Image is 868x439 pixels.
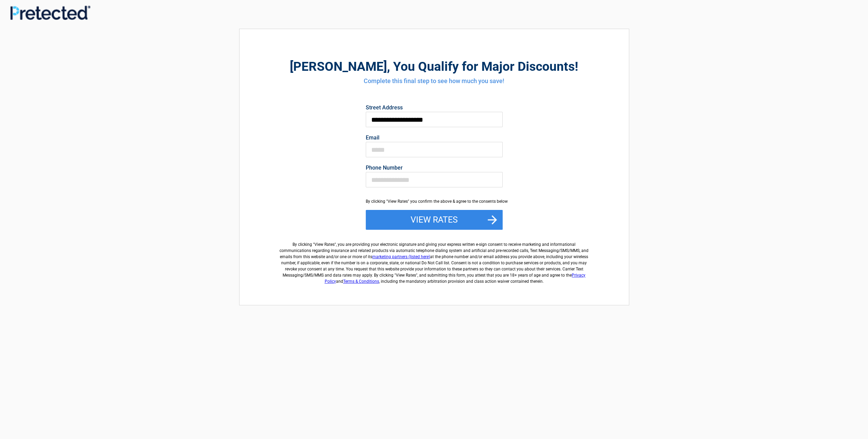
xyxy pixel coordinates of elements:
[290,59,387,74] span: [PERSON_NAME]
[366,198,503,204] div: By clicking "View Rates" you confirm the above & agree to the consents below
[366,210,503,230] button: View Rates
[277,236,591,284] label: By clicking " ", you are providing your electronic signature and giving your express written e-si...
[366,105,503,110] label: Street Address
[343,279,379,284] a: Terms & Conditions
[325,273,586,284] a: Privacy Policy
[372,254,430,259] a: marketing partners (listed here)
[314,242,335,247] span: View Rates
[277,77,591,85] h4: Complete this final step to see how much you save!
[366,135,503,141] label: Email
[10,5,90,20] img: Main Logo
[277,58,591,75] h2: , You Qualify for Major Discounts!
[366,165,503,171] label: Phone Number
